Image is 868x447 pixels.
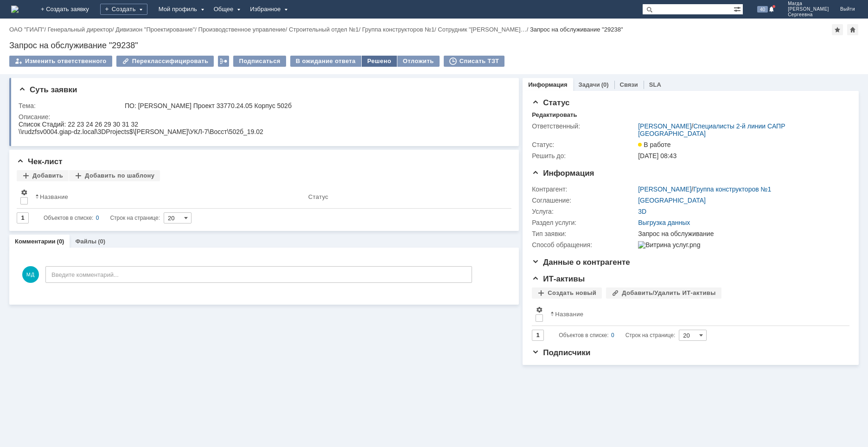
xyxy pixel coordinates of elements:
[532,98,569,107] span: Статус
[532,258,630,267] span: Данные о контрагенте
[115,26,198,33] div: /
[532,185,636,193] div: Контрагент:
[362,26,438,33] div: /
[555,311,583,318] div: Название
[638,208,646,215] a: 3D
[638,185,691,193] a: [PERSON_NAME]
[19,85,77,94] span: Суть заявки
[9,41,859,50] div: Запрос на обслуживание "29238"
[198,26,286,33] a: Производственное управление
[532,230,636,237] div: Тип заявки:
[289,26,362,33] div: /
[57,238,64,245] div: (0)
[48,26,116,33] div: /
[115,26,195,33] a: Дивизион "Проектирование"
[532,348,590,357] span: Подписчики
[289,26,359,33] a: Строительный отдел №1
[559,332,608,338] span: Объектов в списке:
[75,238,96,245] a: Файлы
[9,26,48,33] div: /
[96,212,99,223] div: 0
[17,157,63,166] span: Чек-лист
[15,238,56,245] a: Комментарии
[788,12,829,18] span: Сергеевна
[438,26,526,33] a: Сотрудник "[PERSON_NAME]…
[98,238,105,245] div: (0)
[22,266,39,283] span: МД
[638,122,844,137] div: /
[638,185,771,193] div: /
[100,4,147,15] div: Создать
[198,26,289,33] div: /
[620,81,638,88] a: Связи
[788,1,829,6] span: Магда
[532,169,594,178] span: Информация
[532,111,577,119] div: Редактировать
[9,26,44,33] a: ОАО "ГИАП"
[19,113,507,121] div: Описание:
[20,189,28,196] span: Настройки
[638,219,690,226] a: Выгрузка данных
[734,4,743,13] span: Расширенный поиск
[530,26,623,33] div: Запрос на обслуживание "29238"
[547,302,842,326] th: Название
[438,26,530,33] div: /
[19,102,123,109] div: Тема:
[11,6,19,13] img: logo
[638,197,706,204] a: [GEOGRAPHIC_DATA]
[638,122,785,137] a: Специалисты 2-й линии САПР [GEOGRAPHIC_DATA]
[532,219,636,226] div: Раздел услуги:
[40,193,68,200] div: Название
[649,81,661,88] a: SLA
[308,193,328,200] div: Статус
[532,275,585,283] span: ИТ-активы
[847,24,858,35] div: Сделать домашней страницей
[48,26,112,33] a: Генеральный директор
[532,152,636,160] div: Решить до:
[693,185,771,193] a: Группа конструкторов №1
[579,81,600,88] a: Задачи
[832,24,843,35] div: Добавить в избранное
[532,208,636,215] div: Услуга:
[757,6,768,13] span: 40
[32,185,305,209] th: Название
[788,6,829,12] span: [PERSON_NAME]
[638,152,677,160] span: [DATE] 08:43
[611,330,614,341] div: 0
[125,102,505,109] div: ПО: [PERSON_NAME] Проект 33770.24.05 Корпус 502б
[305,185,504,209] th: Статус
[528,81,567,88] a: Информация
[536,306,543,313] span: Настройки
[601,81,609,88] div: (0)
[362,26,434,33] a: Группа конструкторов №1
[532,197,636,204] div: Соглашение:
[638,122,691,130] a: [PERSON_NAME]
[638,141,670,148] span: В работе
[532,141,636,148] div: Статус:
[638,241,700,249] img: Витрина услуг.png
[44,215,93,221] span: Объектов в списке:
[11,6,19,13] a: Перейти на домашнюю страницу
[44,212,160,223] i: Строк на странице:
[218,56,229,67] div: Работа с массовостью
[532,241,636,249] div: Способ обращения:
[532,122,636,130] div: Ответственный:
[638,230,844,237] div: Запрос на обслуживание
[559,330,675,341] i: Строк на странице:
